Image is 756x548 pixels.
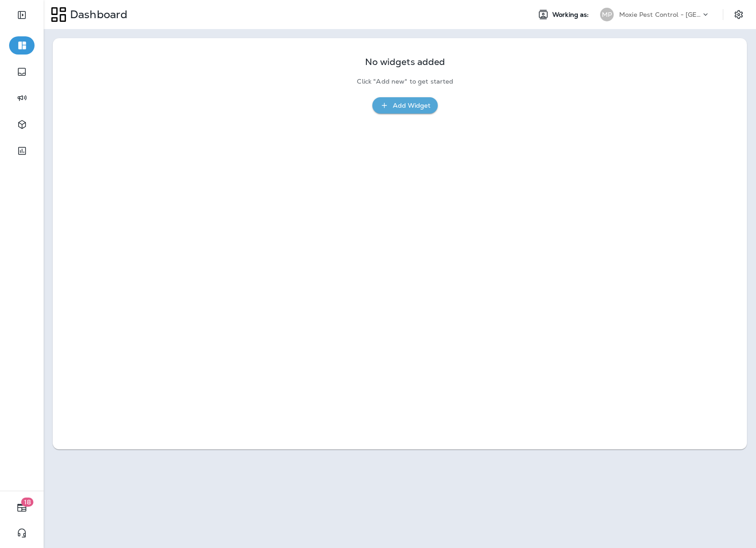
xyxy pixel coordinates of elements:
[9,6,35,24] button: Expand Sidebar
[21,498,34,507] span: 18
[619,11,701,18] p: Moxie Pest Control - [GEOGRAPHIC_DATA]
[393,100,431,111] div: Add Widget
[731,6,747,23] button: Settings
[9,498,35,517] button: 18
[552,11,591,19] span: Working as:
[66,8,127,21] p: Dashboard
[372,97,438,114] button: Add Widget
[600,8,614,21] div: MP
[357,78,453,85] p: Click "Add new" to get started
[365,58,445,66] p: No widgets added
